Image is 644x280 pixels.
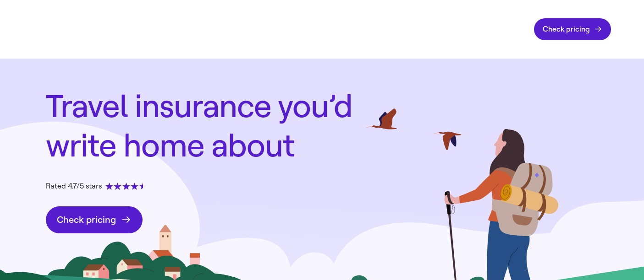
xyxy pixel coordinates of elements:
[46,206,143,233] a: Check pricing
[46,181,147,192] div: Rated 4.7/5 stars
[534,18,611,40] a: Check pricing
[57,214,116,226] span: Check pricing
[543,25,590,34] span: Check pricing
[46,87,368,166] h1: Travel insurance you’d write home about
